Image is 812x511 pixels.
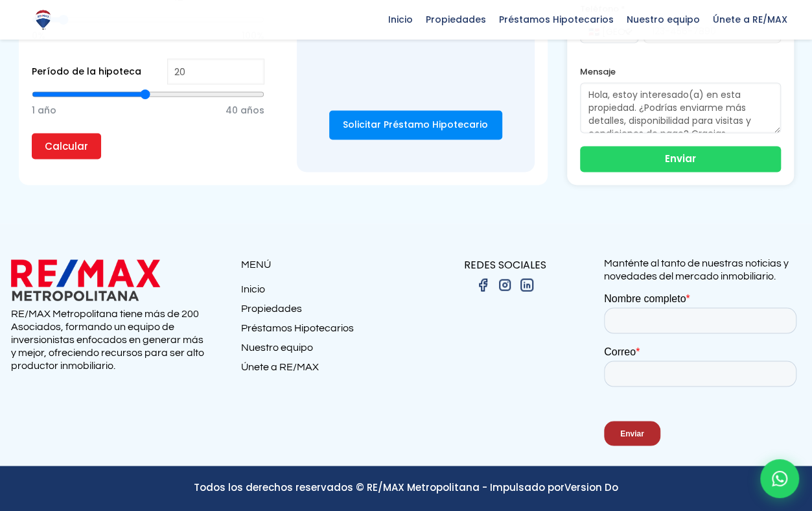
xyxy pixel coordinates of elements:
[620,10,706,29] span: Nuestro equipo
[580,64,781,80] label: Mensaje
[241,340,406,360] a: Nuestro equipo
[475,277,491,292] img: facebook.png
[564,480,618,493] a: Version Do
[241,321,406,340] a: Préstamos Hipotecarios
[604,292,802,456] iframe: Form 0
[580,82,781,133] textarea: Hola, estoy interesado(a) en esta propiedad. ¿Podrías enviarme más detalles, disponibilidad para ...
[382,10,419,29] span: Inicio
[497,277,513,292] img: instagram.png
[706,10,794,29] span: Únete a RE/MAX
[11,307,209,372] p: RE/MAX Metropolitana tiene más de 200 Asociados, formando un equipo de inversionistas enfocados e...
[241,360,406,379] a: Únete a RE/MAX
[241,302,406,321] a: Propiedades
[226,101,264,120] span: 40 años
[604,256,802,282] p: Manténte al tanto de nuestras noticias y novedades del mercado inmobiliario.
[580,146,781,172] button: Enviar
[11,479,802,495] p: Todos los derechos reservados © RE/MAX Metropolitana - Impulsado por
[32,133,101,159] input: Calcular
[32,101,56,120] span: 1 año
[329,110,502,139] a: Solicitar Préstamo Hipotecario
[406,256,604,272] p: REDES SOCIALES
[493,10,620,29] span: Préstamos Hipotecarios
[11,256,160,303] img: remax metropolitana logo
[32,8,54,31] img: Logo de REMAX
[519,277,535,292] img: linkedin.png
[241,256,406,272] p: MENÚ
[167,58,264,84] input: Years
[241,282,406,302] a: Inicio
[32,64,141,80] label: Período de la hipoteca
[419,10,493,29] span: Propiedades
